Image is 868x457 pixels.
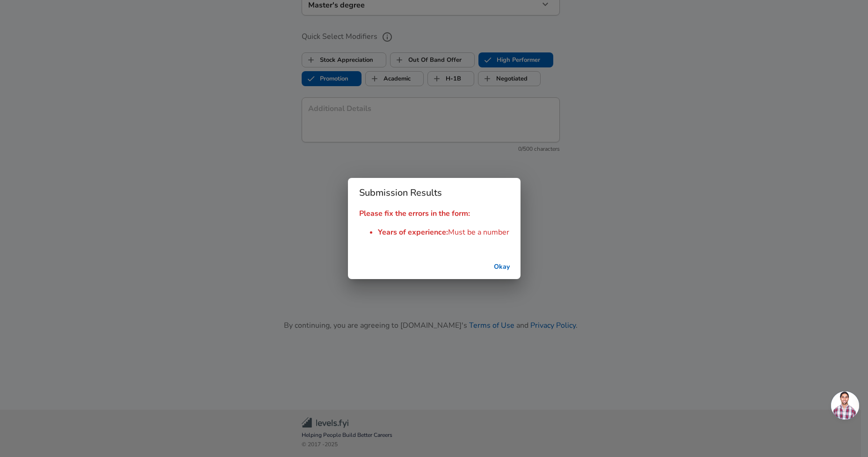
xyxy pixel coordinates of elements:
div: Open chat [831,391,859,420]
button: successful-submission-button [487,258,517,276]
span: Must be a number [448,227,509,237]
h2: Submission Results [348,178,521,208]
strong: Please fix the errors in the form: [359,208,470,219]
span: Years of experience : [378,227,448,237]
